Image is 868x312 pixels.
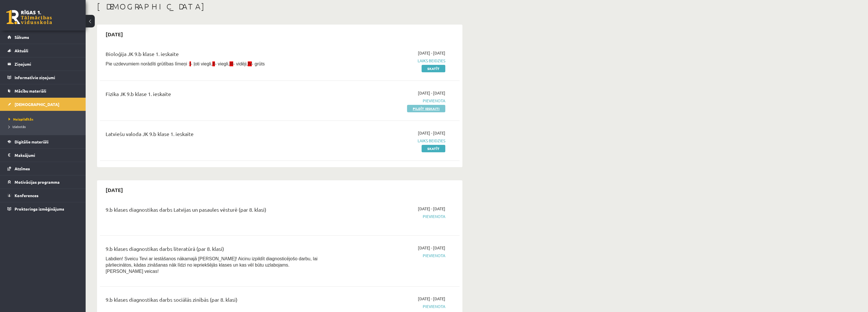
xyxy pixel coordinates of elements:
[100,27,129,41] h2: [DATE]
[15,57,78,71] legend: Ziņojumi
[7,71,78,84] a: Informatīvie ziņojumi
[15,35,29,40] span: Sākums
[338,98,445,104] span: Pievienota
[106,130,329,141] div: Latviešu valoda JK 9.b klase 1. ieskaite
[106,90,329,101] div: Fizika JK 9.b klase 1. ieskaite
[9,124,80,129] a: Izlabotās
[418,245,445,251] span: [DATE] - [DATE]
[15,149,78,162] legend: Maksājumi
[7,162,78,175] a: Atzīmes
[418,90,445,96] span: [DATE] - [DATE]
[9,117,33,121] span: Neizpildītās
[7,189,78,202] a: Konferences
[9,117,80,122] a: Neizpildītās
[7,44,78,57] a: Aktuāli
[7,98,78,111] a: [DEMOGRAPHIC_DATA]
[15,102,59,107] span: [DEMOGRAPHIC_DATA]
[422,145,445,152] a: Skatīt
[15,71,78,84] legend: Informatīvie ziņojumi
[106,256,317,274] span: Labdien! Sveicu Tevi ar iestāšanos nākamajā [PERSON_NAME]! Aicinu izpildīt diagnosticējošo darbu,...
[338,58,445,64] span: Laiks beidzies
[338,213,445,219] span: Pievienota
[338,303,445,309] span: Pievienota
[418,50,445,56] span: [DATE] - [DATE]
[15,206,64,211] span: Proktoringa izmēģinājums
[15,166,30,171] span: Atzīmes
[15,193,39,198] span: Konferences
[7,202,78,215] a: Proktoringa izmēģinājums
[190,61,191,66] span: I
[15,48,28,53] span: Aktuāli
[106,206,329,216] div: 9.b klases diagnostikas darbs Latvijas un pasaules vēsturē (par 8. klasi)
[106,50,329,61] div: Bioloģija JK 9.b klase 1. ieskaite
[418,206,445,212] span: [DATE] - [DATE]
[15,179,60,185] span: Motivācijas programma
[338,138,445,144] span: Laiks beidzies
[15,139,49,144] span: Digitālie materiāli
[106,61,265,66] span: Pie uzdevumiem norādīti grūtības līmeņi : - ļoti viegli, - viegli, - vidēji, - grūts
[407,105,445,112] a: Pildīt ieskaiti
[418,130,445,136] span: [DATE] - [DATE]
[212,61,215,66] span: II
[7,57,78,71] a: Ziņojumi
[106,296,329,306] div: 9.b klases diagnostikas darbs sociālās zinībās (par 8. klasi)
[7,31,78,44] a: Sākums
[338,253,445,259] span: Pievienota
[97,2,462,11] h1: [DEMOGRAPHIC_DATA]
[6,10,52,24] a: Rīgas 1. Tālmācības vidusskola
[418,296,445,302] span: [DATE] - [DATE]
[15,88,46,93] span: Mācību materiāli
[7,149,78,162] a: Maksājumi
[7,135,78,148] a: Digitālie materiāli
[100,183,129,197] h2: [DATE]
[229,61,233,66] span: III
[7,175,78,189] a: Motivācijas programma
[9,124,26,129] span: Izlabotās
[106,245,329,255] div: 9.b klases diagnostikas darbs literatūrā (par 8. klasi)
[422,65,445,72] a: Skatīt
[7,84,78,97] a: Mācību materiāli
[248,61,252,66] span: IV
